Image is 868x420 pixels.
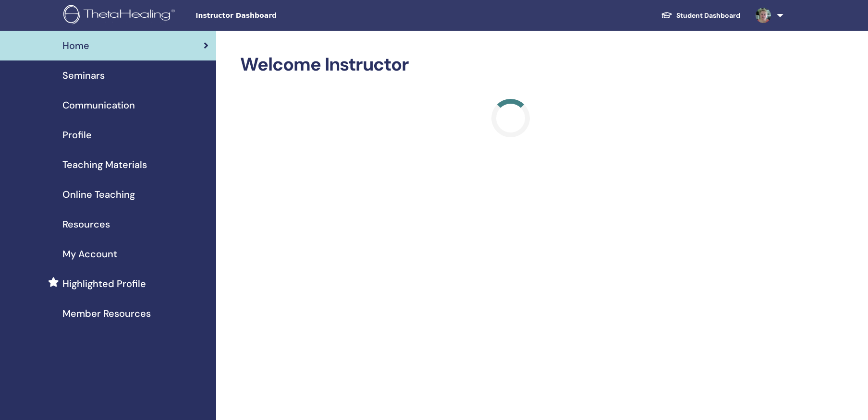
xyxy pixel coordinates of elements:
span: My Account [62,247,117,261]
span: Member Resources [62,306,151,321]
span: Home [62,38,89,53]
span: Profile [62,128,92,142]
a: Student Dashboard [653,7,748,24]
span: Online Teaching [62,187,135,202]
img: default.png [756,8,771,23]
h2: Welcome Instructor [240,54,781,76]
span: Teaching Materials [62,157,147,172]
span: Instructor Dashboard [196,11,340,21]
span: Communication [62,98,135,112]
span: Resources [62,217,110,231]
span: Highlighted Profile [62,276,146,291]
span: Seminars [62,68,105,83]
img: graduation-cap-white.svg [661,11,672,19]
img: logo.png [63,5,178,26]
